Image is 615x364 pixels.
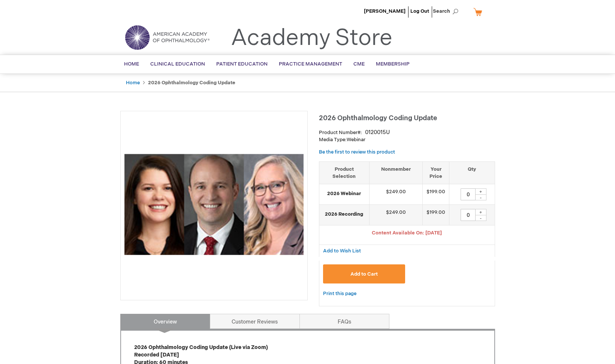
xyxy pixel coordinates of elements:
[323,190,365,197] strong: 2026 Webinar
[369,184,423,205] td: $249.00
[365,129,390,136] div: 0120015U
[210,314,300,329] a: Customer Reviews
[150,61,205,67] span: Clinical Education
[124,115,304,294] img: 2026 Ophthalmology Coding Update
[350,271,378,277] span: Add to Cart
[126,80,140,86] a: Home
[323,289,356,298] a: Print this page
[148,80,235,86] strong: 2026 Ophthalmology Coding Update
[319,149,395,155] a: Be the first to review this product
[319,130,362,136] strong: Product Number
[475,215,486,221] div: -
[433,4,461,19] span: Search
[319,137,347,143] strong: Media Type:
[423,205,449,225] td: $199.00
[216,61,268,67] span: Patient Education
[376,61,410,67] span: Membership
[449,161,495,184] th: Qty
[319,161,370,184] th: Product Selection
[323,248,361,254] a: Add to Wish List
[423,161,449,184] th: Your Price
[299,314,389,329] a: FAQs
[369,205,423,225] td: $249.00
[323,264,406,283] button: Add to Cart
[279,61,342,67] span: Practice Management
[353,61,365,67] span: CME
[231,25,392,52] a: Academy Store
[423,184,449,205] td: $199.00
[461,209,476,221] input: Qty
[369,161,423,184] th: Nonmember
[475,209,486,215] div: +
[319,136,495,143] p: Webinar
[461,188,476,200] input: Qty
[323,248,361,254] span: Add to Wish List
[319,114,437,122] span: 2026 Ophthalmology Coding Update
[124,61,139,67] span: Home
[323,211,365,218] strong: 2026 Recording
[475,188,486,195] div: +
[410,8,429,14] a: Log Out
[120,314,210,329] a: Overview
[372,230,442,236] span: Content Available On: [DATE]
[475,194,486,200] div: -
[364,8,406,14] a: [PERSON_NAME]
